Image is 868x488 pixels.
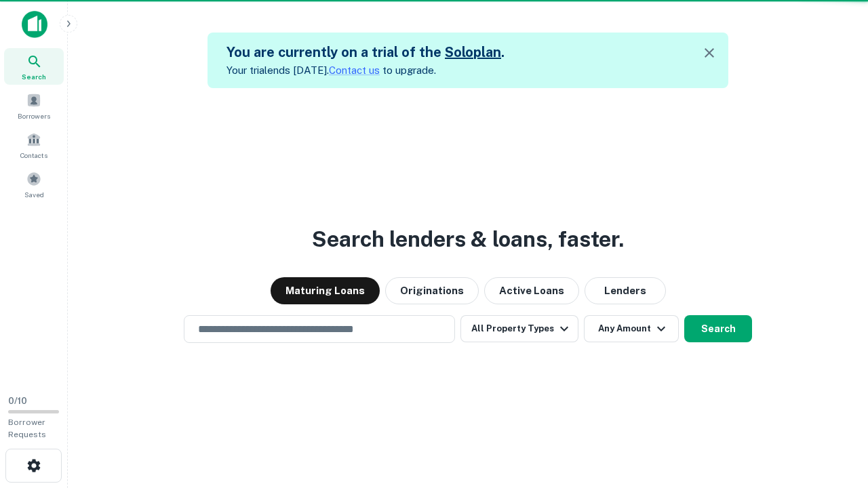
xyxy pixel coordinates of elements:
[329,64,380,76] a: Contact us
[4,87,64,124] a: Borrowers
[18,110,50,121] span: Borrowers
[484,277,579,304] button: Active Loans
[8,396,27,406] span: 0 / 10
[800,336,868,401] iframe: Chat Widget
[684,315,752,342] button: Search
[312,223,624,256] h3: Search lenders & loans, faster.
[445,44,501,60] a: Soloplan
[20,150,47,161] span: Contacts
[4,127,64,163] a: Contacts
[4,48,64,85] a: Search
[385,277,479,304] button: Originations
[22,71,46,82] span: Search
[24,189,44,200] span: Saved
[8,418,46,439] span: Borrower Requests
[585,277,666,304] button: Lenders
[226,62,505,79] p: Your trial ends [DATE]. to upgrade.
[584,315,679,342] button: Any Amount
[226,42,505,62] h5: You are currently on a trial of the .
[4,166,64,203] a: Saved
[22,11,47,38] img: capitalize-icon.png
[271,277,380,304] button: Maturing Loans
[460,315,578,342] button: All Property Types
